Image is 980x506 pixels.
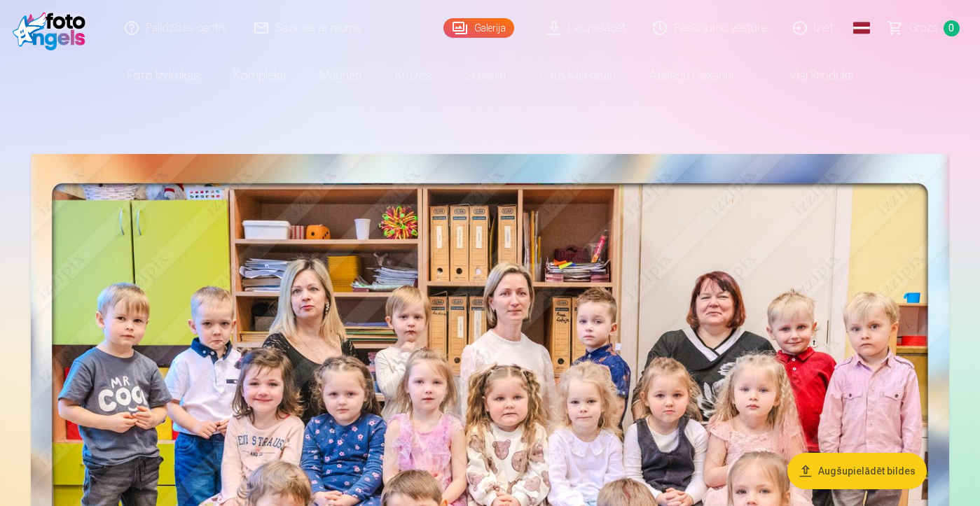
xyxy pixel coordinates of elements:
[944,20,960,36] span: 0
[216,56,303,95] a: Komplekti
[633,56,750,95] a: Atslēgu piekariņi
[443,18,514,38] a: Galerija
[787,453,927,489] button: Augšupielādēt bildes
[13,6,93,50] img: /fa1
[110,56,216,95] a: Foto izdrukas
[303,56,378,95] a: Magnēti
[750,56,871,95] a: Visi produkti
[448,56,523,95] a: Suvenīri
[909,20,938,36] span: Grozs
[523,56,633,95] a: Foto kalendāri
[378,56,448,95] a: Krūzes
